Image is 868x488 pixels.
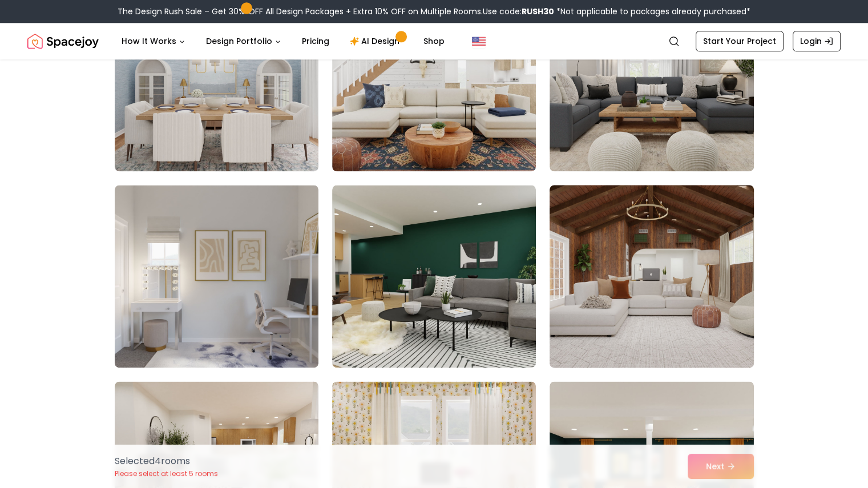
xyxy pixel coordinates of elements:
[112,30,454,53] nav: Main
[483,6,554,17] span: Use code:
[115,185,318,368] img: Room room-25
[522,6,554,17] b: RUSH30
[112,30,195,53] button: How It Works
[115,469,218,478] p: Please select at least 5 rooms
[793,31,841,51] a: Login
[27,30,99,53] a: Spacejoy
[341,30,412,53] a: AI Design
[414,30,454,53] a: Shop
[118,6,750,17] div: The Design Rush Sale – Get 30% OFF All Design Packages + Extra 10% OFF on Multiple Rooms.
[197,30,290,53] button: Design Portfolio
[696,31,784,51] a: Start Your Project
[544,180,758,372] img: Room room-27
[115,454,218,468] p: Selected 4 room s
[332,185,536,368] img: Room room-26
[554,6,750,17] span: *Not applicable to packages already purchased*
[27,30,99,53] img: Spacejoy Logo
[27,23,841,59] nav: Global
[293,30,338,53] a: Pricing
[472,34,486,48] img: United States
